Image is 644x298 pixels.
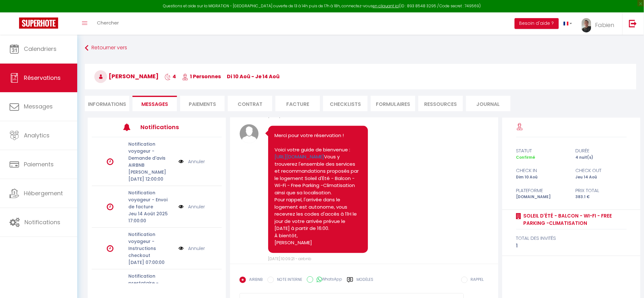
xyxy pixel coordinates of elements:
[24,131,50,139] span: Analytics
[582,18,591,32] img: ...
[179,245,184,252] img: NO IMAGE
[240,124,259,143] img: avatar.png
[516,242,627,250] div: 1
[268,113,312,119] span: [DATE] 21:27:08 - airbnb
[24,102,53,110] span: Messages
[79,38,97,42] div: Mots-clés
[33,38,49,42] div: Domaine
[92,12,124,35] a: Chercher
[17,17,72,22] div: Domaine: [DOMAIN_NAME]
[18,10,31,15] div: v 4.0.24
[572,187,631,194] div: Prix total
[595,21,614,29] span: Fabien
[228,96,272,111] li: Contrat
[418,96,463,111] li: Ressources
[275,132,362,246] pre: Merci pour votre réservation ! Voici votre guide de bienvenue : Vous y trouverez l'ensemble des s...
[24,45,57,53] span: Calendriers
[466,96,511,111] li: Journal
[521,212,627,227] a: Soleil d'Été - Balcon - Wi-Fi - Free Parking -Climatisation
[24,189,63,197] span: Hébergement
[180,96,225,111] li: Paiements
[165,73,176,80] span: 4
[227,73,280,80] span: di 10 Aoû - je 14 Aoû
[268,256,311,261] span: [DATE] 10:09:21 - airbnb
[512,174,571,180] div: Dim 10 Aoû
[516,234,627,242] div: total des invités
[572,147,631,155] div: durée
[140,120,194,134] h3: Notifications
[128,169,174,183] p: [PERSON_NAME][DATE] 12:00:00
[323,96,368,111] li: CHECKLISTS
[577,12,622,35] a: ... Fabien
[516,155,535,160] span: Confirmé
[512,194,571,200] div: [DOMAIN_NAME]
[128,210,174,224] p: Jeu 14 Août 2025 17:00:00
[572,167,631,174] div: check out
[356,277,373,288] label: Modèles
[179,158,184,165] img: NO IMAGE
[246,277,263,284] label: AIRBNB
[72,37,77,42] img: tab_keywords_by_traffic_grey.svg
[572,174,631,180] div: Jeu 14 Aoû
[313,276,342,283] label: WhatsApp
[85,42,636,54] a: Retourner vers
[188,245,205,252] a: Annuler
[182,73,221,80] span: 1 Personnes
[371,96,415,111] li: FORMULAIRES
[188,158,205,165] a: Annuler
[97,19,119,26] span: Chercher
[128,141,174,169] p: Notification voyageur - Demande d'avis AIRBNB
[572,155,631,161] div: 4 nuit(s)
[275,153,324,160] a: [URL][DOMAIN_NAME]
[24,74,61,82] span: Réservations
[274,277,302,284] label: NOTE INTERNE
[572,194,631,200] div: 383.1 €
[275,96,320,111] li: Facture
[629,19,637,27] img: logout
[188,203,205,210] a: Annuler
[179,203,184,210] img: NO IMAGE
[141,100,168,108] span: Messages
[10,10,15,15] img: logo_orange.svg
[468,277,484,284] label: RAPPEL
[24,160,54,168] span: Paiements
[19,17,58,29] img: Super Booking
[128,259,174,266] p: [DATE] 07:00:00
[512,187,571,194] div: Plateforme
[26,37,31,42] img: tab_domain_overview_orange.svg
[515,18,559,29] button: Besoin d'aide ?
[24,218,60,226] span: Notifications
[512,147,571,155] div: statut
[94,72,159,80] span: [PERSON_NAME]
[128,189,174,210] p: Notification voyageur - Envoi de facture
[373,3,399,9] a: en cliquant ici
[512,167,571,174] div: check in
[85,96,129,111] li: Informations
[10,17,15,22] img: website_grey.svg
[128,231,174,259] p: Notification voyageur - Instructions checkout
